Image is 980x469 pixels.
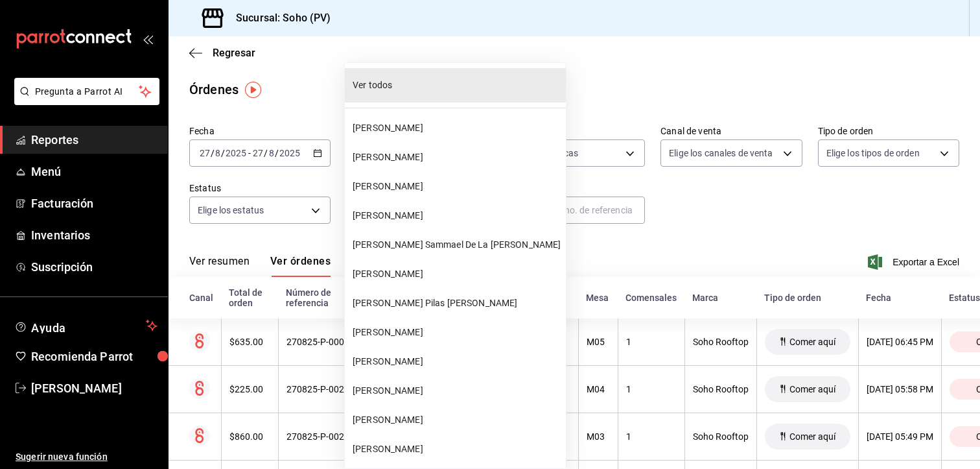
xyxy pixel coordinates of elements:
span: [PERSON_NAME] [353,384,561,398]
span: [PERSON_NAME] [353,209,561,222]
span: [PERSON_NAME] [353,355,561,368]
span: [PERSON_NAME] [353,180,561,193]
span: [PERSON_NAME] Sammael De La [PERSON_NAME] [353,238,561,252]
img: Tooltip marker [245,82,261,98]
span: [PERSON_NAME] Pilas [PERSON_NAME] [353,296,561,310]
span: [PERSON_NAME] [353,121,561,135]
span: [PERSON_NAME] [353,326,561,339]
span: [PERSON_NAME] [353,413,561,427]
span: [PERSON_NAME] [353,267,561,281]
span: [PERSON_NAME] [353,150,561,164]
span: Ver todos [353,78,561,92]
span: [PERSON_NAME] [353,442,561,456]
